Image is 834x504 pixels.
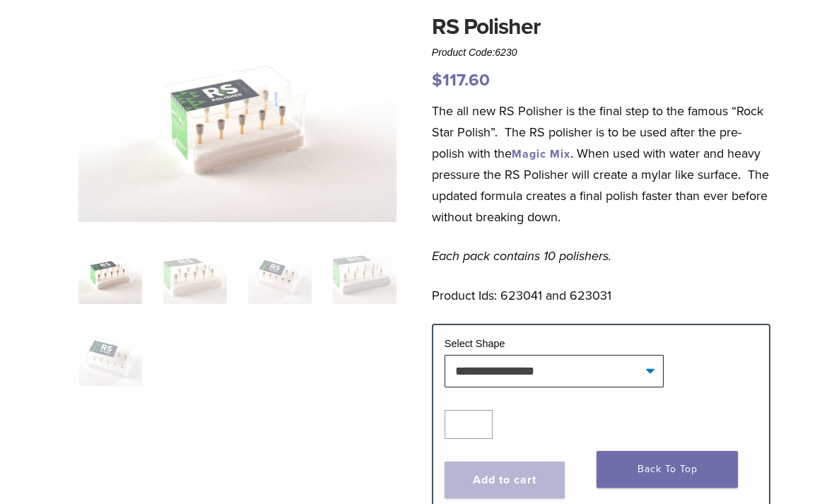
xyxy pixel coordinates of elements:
img: RS-Polihser-Cup-3-324x324.jpg [78,240,142,304]
p: The all new RS Polisher is the final step to the famous “Rock Star Polish”. The RS polisher is to... [432,100,770,228]
img: RS Polisher - Image 3 [248,240,312,304]
h1: RS Polisher [432,10,770,44]
a: Magic Mix [512,147,570,161]
span: Product Code: [432,47,517,58]
a: Back To Top [597,451,738,488]
img: RS Polisher - Image 2 [163,240,227,304]
img: RS Polisher - Image 4 [333,240,397,304]
img: RS Polisher - Image 5 [78,322,142,386]
p: Product Ids: 623041 and 623031 [432,285,770,306]
label: Select Shape [445,338,505,349]
em: Each pack contains 10 polishers. [432,248,611,264]
button: Add to cart [445,462,565,498]
bdi: 117.60 [432,70,490,90]
img: RS Polihser-Cup-3 [78,10,397,223]
span: $ [432,70,442,90]
span: 6230 [495,47,517,58]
